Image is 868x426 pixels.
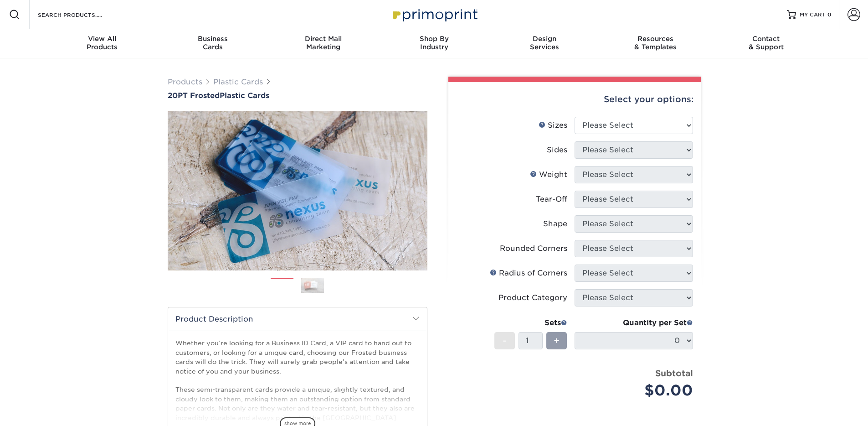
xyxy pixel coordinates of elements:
div: & Support [711,35,822,51]
span: Design [489,35,600,43]
div: Cards [157,35,268,51]
div: Weight [530,169,567,180]
a: 20PT FrostedPlastic Cards [168,91,427,100]
div: Services [489,35,600,51]
div: Marketing [268,35,379,51]
span: 20PT Frosted [168,91,220,100]
div: Radius of Corners [490,268,567,279]
span: Shop By [379,35,489,43]
span: Direct Mail [268,35,379,43]
div: $0.00 [581,379,693,401]
span: MY CART [800,11,826,19]
a: BusinessCards [157,29,268,58]
a: Contact& Support [711,29,822,58]
span: + [554,334,560,348]
input: SEARCH PRODUCTS..... [37,9,126,20]
span: 0 [827,11,832,18]
span: View All [47,35,158,43]
div: Select your options: [456,82,693,117]
a: Resources& Templates [600,29,711,58]
a: Plastic Cards [213,78,263,86]
div: & Templates [600,35,711,51]
div: Sets [494,317,567,328]
a: Products [168,78,202,86]
strong: Subtotal [655,368,693,378]
img: Primoprint [389,5,480,24]
a: View AllProducts [47,29,158,58]
span: Resources [600,35,711,43]
h2: Product Description [168,307,427,331]
div: Industry [379,35,489,51]
div: Shape [543,218,567,229]
span: - [503,334,507,348]
a: Direct MailMarketing [268,29,379,58]
a: Shop ByIndustry [379,29,489,58]
a: DesignServices [489,29,600,58]
div: Sizes [539,120,567,131]
div: Tear-Off [536,194,567,205]
div: Sides [547,145,567,156]
img: 20PT Frosted 01 [168,101,427,281]
img: Plastic Cards 01 [271,275,293,297]
span: Contact [711,35,822,43]
div: Products [47,35,158,51]
h1: Plastic Cards [168,91,427,100]
img: Plastic Cards 02 [301,277,324,293]
div: Product Category [498,292,567,303]
div: Rounded Corners [500,243,567,254]
div: Quantity per Set [575,317,693,328]
span: Business [157,35,268,43]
